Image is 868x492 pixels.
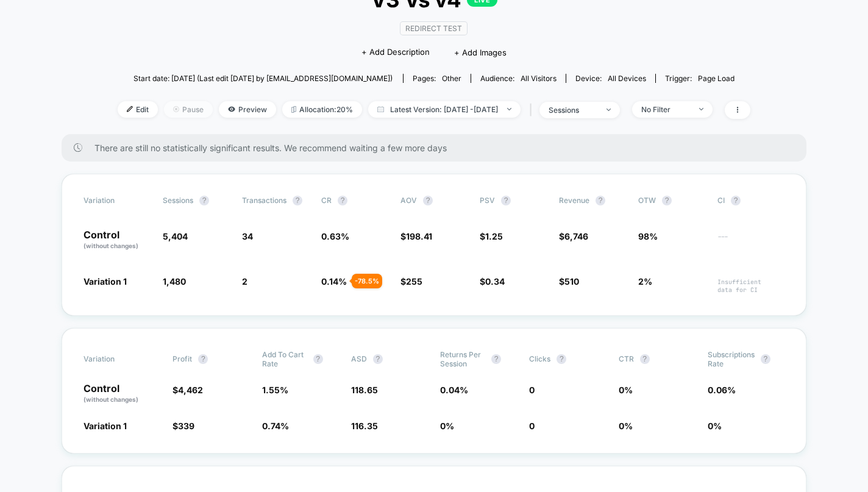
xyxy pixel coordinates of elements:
span: 1.25 [485,231,503,241]
span: 198.41 [406,231,432,241]
span: | [527,101,539,119]
img: end [173,106,179,112]
span: Variation 1 [84,276,127,287]
button: ? [491,354,501,364]
button: ? [373,354,383,364]
span: $ [173,385,203,395]
span: 0.06 % [708,385,736,395]
span: CI [717,196,784,205]
span: 0 % [619,421,633,431]
div: sessions [549,105,597,115]
span: Edit [118,101,158,118]
span: AOV [400,196,417,205]
button: ? [293,196,302,205]
span: 0.63 % [321,231,349,241]
span: Subscriptions Rate [708,350,755,368]
span: Pause [164,101,213,118]
span: CTR [619,354,634,363]
span: $ [480,276,505,287]
button: ? [731,196,741,205]
span: 0.74 % [262,421,289,431]
span: 1,480 [163,276,186,287]
span: 339 [178,421,194,431]
span: Variation [84,196,151,205]
span: Preview [219,101,276,118]
span: $ [400,231,432,241]
span: 2% [638,276,652,287]
span: 0.34 [485,276,505,287]
span: 4,462 [178,385,203,395]
div: Pages: [413,74,461,83]
p: Control [84,383,160,404]
span: Add To Cart Rate [262,350,307,368]
span: Revenue [559,196,589,205]
span: 1.55 % [262,385,288,395]
button: ? [338,196,347,205]
span: $ [173,421,194,431]
span: 6,746 [564,231,588,241]
span: 2 [242,276,247,287]
span: + Add Description [361,46,430,59]
img: end [607,109,611,111]
button: ? [761,354,770,364]
span: 0.04 % [440,385,468,395]
span: 98% [638,231,658,241]
button: ? [198,354,208,364]
span: OTW [638,196,705,205]
span: Redirect Test [400,21,468,35]
span: --- [717,233,784,251]
span: Insufficient data for CI [717,278,784,294]
button: ? [596,196,605,205]
span: 34 [242,231,253,241]
span: 116.35 [351,421,378,431]
img: calendar [377,106,384,112]
img: end [699,108,703,110]
span: Allocation: 20% [282,101,362,118]
img: rebalance [291,106,296,113]
span: 0 [529,421,535,431]
span: Transactions [242,196,286,205]
span: Returns Per Session [440,350,485,368]
span: PSV [480,196,495,205]
span: Device: [566,74,655,83]
span: Variation 1 [84,421,127,431]
p: Control [84,230,151,251]
img: end [507,108,511,110]
span: 0 % [440,421,454,431]
span: Profit [173,354,192,363]
button: ? [423,196,433,205]
button: ? [640,354,650,364]
span: Latest Version: [DATE] - [DATE] [368,101,521,118]
span: $ [400,276,422,287]
img: edit [127,106,133,112]
span: ASD [351,354,367,363]
span: 0 % [619,385,633,395]
span: Clicks [529,354,550,363]
span: 255 [406,276,422,287]
div: - 78.5 % [352,274,382,288]
button: ? [557,354,566,364]
span: all devices [608,74,646,83]
button: ? [501,196,511,205]
span: Sessions [163,196,193,205]
span: $ [480,231,503,241]
span: 5,404 [163,231,188,241]
span: 118.65 [351,385,378,395]
span: All Visitors [521,74,557,83]
span: 0.14 % [321,276,347,287]
span: 510 [564,276,579,287]
div: No Filter [641,105,690,114]
span: 0 [529,385,535,395]
div: Trigger: [665,74,735,83]
button: ? [199,196,209,205]
span: + Add Images [454,48,507,57]
span: Start date: [DATE] (Last edit [DATE] by [EMAIL_ADDRESS][DOMAIN_NAME]) [133,74,393,83]
span: 0 % [708,421,722,431]
span: (without changes) [84,396,138,403]
span: There are still no statistically significant results. We recommend waiting a few more days [94,143,782,153]
span: other [442,74,461,83]
button: ? [313,354,323,364]
span: Variation [84,350,151,368]
button: ? [662,196,672,205]
span: $ [559,276,579,287]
